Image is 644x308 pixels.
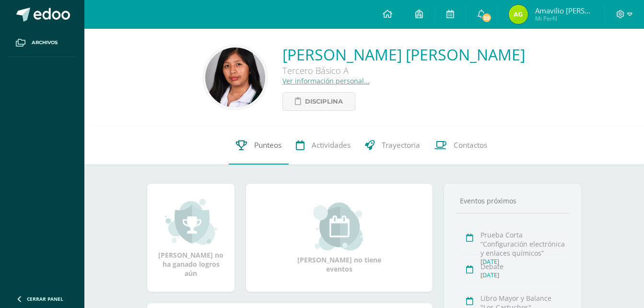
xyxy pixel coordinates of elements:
span: Disciplina [305,93,343,110]
span: Punteos [254,140,281,150]
span: Cerrar panel [27,296,63,302]
span: Trayectoria [382,140,420,150]
a: Disciplina [282,92,355,111]
img: achievement_small.png [165,198,217,246]
a: Trayectoria [358,126,427,165]
span: Amavilio [PERSON_NAME] [535,6,593,15]
a: Archivos [8,29,77,57]
div: [PERSON_NAME] no ha ganado logros aún [157,198,225,278]
span: Contactos [454,140,487,150]
div: Prueba Corta “Configuración electrónica y enlaces químicos” [480,230,566,258]
span: 59 [481,12,492,23]
div: [PERSON_NAME] no tiene eventos [292,202,387,273]
span: Actividades [312,140,351,150]
a: Actividades [289,126,358,165]
span: Archivos [32,39,58,47]
img: 4eda8c5448607fbe2feead86e9cc7c5e.png [205,47,265,107]
span: Mi Perfil [535,14,593,23]
div: Eventos próximos [456,196,569,205]
a: Ver información personal... [282,76,370,85]
div: Tercero Básico A [282,65,525,76]
div: Debate [480,262,566,271]
a: Contactos [427,126,494,165]
a: [PERSON_NAME] [PERSON_NAME] [282,44,525,65]
a: Punteos [229,126,289,165]
img: ae19480459d7ba6c514e2c1454fce315.png [509,5,528,24]
img: event_small.png [313,202,365,250]
div: [DATE] [480,271,566,279]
